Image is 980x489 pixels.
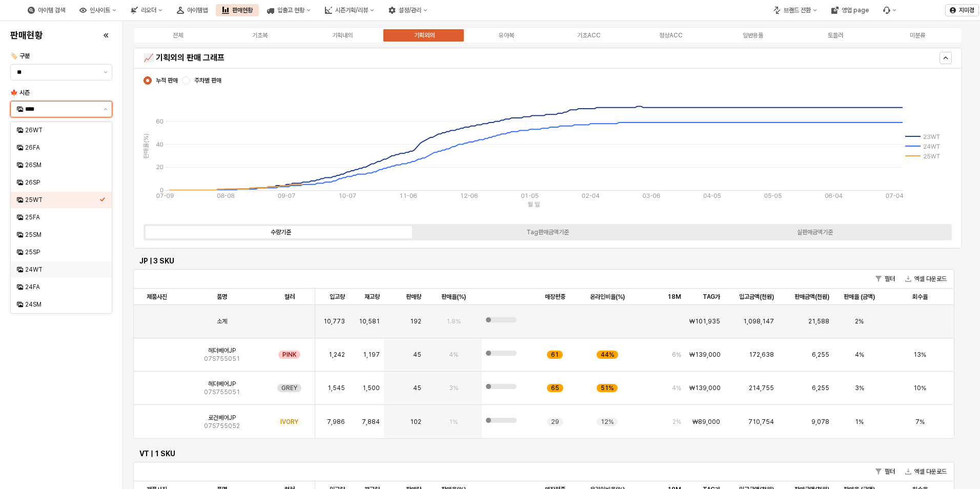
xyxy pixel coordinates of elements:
[689,384,721,392] span: ₩139,000
[399,7,421,14] div: 설정/관리
[767,4,823,16] div: 브랜드 전환
[208,414,236,422] span: 로건베어JP
[547,31,629,40] label: 기초ACC
[141,7,156,14] div: 리오더
[499,32,514,39] div: 유아복
[910,32,925,39] div: 미분류
[842,7,869,14] div: 영업 page
[363,351,380,359] span: 1,197
[125,4,169,16] div: 리오더
[855,418,864,426] span: 1%
[877,4,903,16] div: Menu item 6
[630,31,712,40] label: 정상ACC
[689,351,721,359] span: ₩139,000
[217,293,227,301] span: 품명
[38,7,65,14] div: 아이템 검색
[959,6,974,14] p: 지미경
[123,21,980,489] main: App Frame
[90,7,110,14] div: 인사이트
[601,384,614,392] span: 51%
[410,317,421,325] span: 192
[25,266,99,274] div: 24WT
[156,76,178,85] span: 누적 판매
[327,418,345,426] span: 7,986
[901,273,951,285] button: 엑셀 다운로드
[216,4,259,16] div: 판매현황
[913,384,926,392] span: 10%
[271,229,291,236] div: 수량기준
[277,7,304,14] div: 입출고 현황
[551,418,559,426] span: 29
[590,293,625,301] span: 온라인비율(%)
[217,317,227,325] span: 소계
[319,4,380,16] div: 시즌기획/리뷰
[137,31,219,40] label: 전체
[414,32,435,39] div: 기획외의
[828,32,843,39] div: 토들러
[681,228,948,237] label: 실판매금액기준
[446,317,461,325] span: 1.8%
[25,248,99,256] div: 25SP
[25,231,99,239] div: 25SM
[25,283,99,291] div: 24FA
[940,52,952,64] button: Hide
[25,161,99,169] div: 26SM
[855,351,864,359] span: 4%
[797,229,833,236] div: 실판매금액기준
[332,32,353,39] div: 기획내의
[144,53,748,63] h5: 📈 기획외의 판매 그래프
[825,4,875,16] div: 영업 page
[601,418,614,426] span: 12%
[335,7,368,14] div: 시즌기획/리뷰
[410,418,421,426] span: 102
[689,317,720,325] span: ₩101,935
[913,351,926,359] span: 13%
[876,31,958,40] label: 미분류
[171,4,214,16] div: 아이템맵
[551,351,559,359] span: 61
[323,317,345,325] span: 10,773
[194,76,221,85] span: 주차별 판매
[25,196,99,204] div: 25WT
[659,32,683,39] div: 정상ACC
[187,7,208,14] div: 아이템맵
[749,384,774,392] span: 214,755
[915,418,925,426] span: 7%
[855,317,864,325] span: 2%
[667,293,681,301] span: 18M
[301,31,383,40] label: 기획내의
[382,4,434,16] div: 설정/관리
[413,351,421,359] span: 45
[577,32,601,39] div: 기초ACC
[743,317,774,325] span: 1,098,147
[328,384,345,392] span: 1,545
[25,213,99,221] div: 25FA
[362,418,380,426] span: 7,884
[173,32,183,39] div: 전체
[99,65,112,80] button: 제안 사항 표시
[280,418,298,426] span: IVORY
[25,300,99,309] div: 24SM
[10,52,30,59] span: 🏷️ 구분
[748,418,774,426] span: 710,754
[204,422,240,430] span: 07S755052
[871,465,899,478] button: 필터
[465,31,547,40] label: 유아복
[208,347,236,355] span: 헤더베어JP
[383,31,465,40] label: 기획외의
[281,384,297,392] span: GREY
[204,388,240,396] span: 07S755051
[25,126,99,134] div: 26WT
[147,293,167,301] span: 제품사진
[147,228,414,237] label: 수량기준
[672,351,681,359] span: 6%
[672,384,681,392] span: 4%
[794,31,876,40] label: 토들러
[330,293,345,301] span: 입고량
[844,293,875,301] span: 판매율 (금액)
[794,293,829,301] span: 판매금액(천원)
[601,351,614,359] span: 44%
[901,465,951,478] button: 엑셀 다운로드
[449,418,458,426] span: 1%
[208,380,236,388] span: 헤더베어JP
